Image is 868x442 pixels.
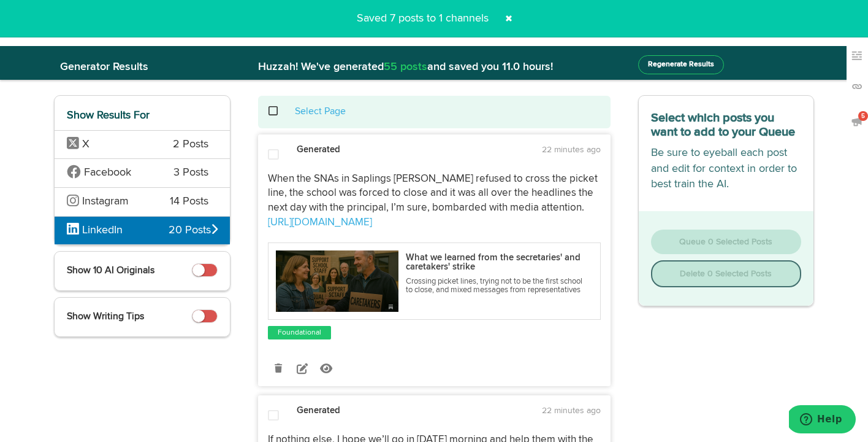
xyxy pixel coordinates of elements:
span: When the SNAs in Saplings [PERSON_NAME] refused to cross the picket line, the school was forced t... [268,174,600,214]
span: LinkedIn [82,225,123,236]
h2: Huzzah! We've generated and saved you 11.0 hours! [249,61,620,74]
span: 2 Posts [173,137,208,153]
span: Show Results For [67,110,150,121]
h3: Select which posts you want to add to your Queue [651,108,802,139]
span: 20 Posts [169,223,218,239]
span: 5 [858,111,868,121]
span: Facebook [84,167,131,178]
strong: Generated [297,145,340,154]
img: https%3A%2F%2Fsimonmlewis.substack.com%2Fapi%2Fv1%2Fpost_preview%2F172962538%2Ftwitter.jpg%3Fvers... [276,250,398,312]
a: [URL][DOMAIN_NAME] [268,217,372,228]
span: 14 Posts [170,194,208,210]
span: 3 Posts [173,165,208,181]
img: keywords_off.svg [851,50,863,62]
p: What we learned from the secretaries' and caretakers' strike [406,253,588,271]
iframe: Opens a widget where you can find more information [789,405,856,436]
p: Be sure to eyeball each post and edit for context in order to best train the AI. [651,145,802,193]
a: Select Page [295,107,346,117]
span: Show 10 AI Originals [67,266,154,276]
time: 22 minutes ago [542,145,601,154]
img: announcements_off.svg [851,115,863,128]
p: Crossing picket lines, trying not to be the first school to close, and mixed messages from repres... [406,277,588,295]
span: X [82,139,89,150]
time: 22 minutes ago [542,406,601,415]
span: 55 posts [384,61,427,72]
button: Regenerate Results [638,55,724,74]
button: Queue 0 Selected Posts [651,230,802,254]
button: Delete 0 Selected Posts [651,260,802,287]
img: links_off.svg [851,80,863,93]
span: Queue 0 Selected Posts [679,238,772,246]
span: Saved 7 posts to 1 channels [349,13,496,24]
strong: Generated [297,406,340,415]
span: Instagram [82,196,129,207]
h2: Generator Results [54,61,230,74]
a: Foundational [275,327,324,339]
span: Show Writing Tips [67,312,144,322]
